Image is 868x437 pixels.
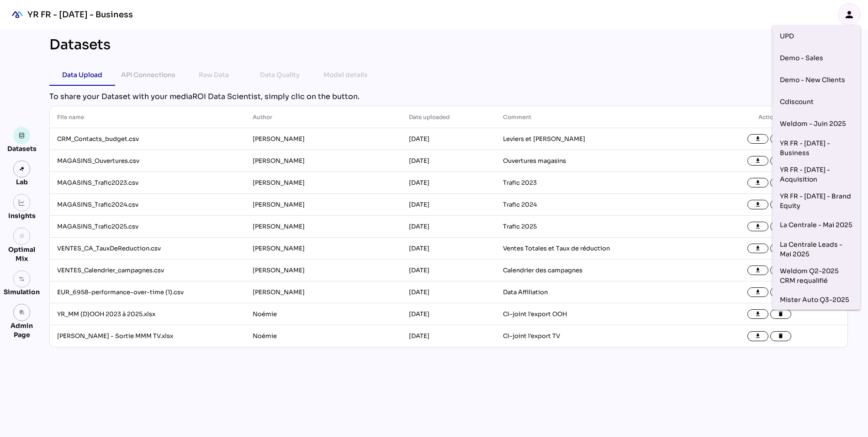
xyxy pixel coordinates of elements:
[245,150,402,172] td: [PERSON_NAME]
[780,266,853,286] div: Weldom Q2-2025 CRM requalifié
[4,245,40,263] div: Optimal Mix
[27,9,133,20] div: YR FR - [DATE] - Business
[245,106,402,128] th: Author
[780,165,853,184] div: YR FR - [DATE] - Acquisition
[691,106,847,128] th: Actions
[402,325,495,347] td: [DATE]
[49,36,111,53] div: Datasets
[50,281,245,303] td: EUR_6958-performance-over-time (1).csv
[496,260,691,281] td: Calendrier des campagnes
[402,128,495,150] td: [DATE]
[755,333,761,339] i: file_download
[245,325,402,347] td: Noémie
[19,132,25,139] img: data.svg
[12,177,32,187] div: Lab
[496,172,691,194] td: Trafic 2023
[50,106,245,128] th: File name
[19,166,25,172] img: lab.svg
[245,172,402,194] td: [PERSON_NAME]
[402,303,495,325] td: [DATE]
[19,233,25,239] i: grain
[50,172,245,194] td: MAGASINS_Trafic2023.csv
[755,136,761,142] i: file_download
[50,128,245,150] td: CRM_Contacts_budget.csv
[50,260,245,281] td: VENTES_Calendrier_campagnes.csv
[496,281,691,303] td: Data Affiliation
[245,216,402,238] td: [PERSON_NAME]
[780,51,853,66] div: Demo - Sales
[245,128,402,150] td: [PERSON_NAME]
[496,194,691,216] td: Trafic 2024
[8,211,36,220] div: Insights
[402,238,495,260] td: [DATE]
[780,29,853,44] div: UPD
[780,240,853,259] div: La Centrale Leads - Mai 2025
[245,238,402,260] td: [PERSON_NAME]
[245,194,402,216] td: [PERSON_NAME]
[755,158,761,164] i: file_download
[755,267,761,274] i: file_download
[402,106,495,128] th: Date uploaded
[755,202,761,208] i: file_download
[780,73,853,88] div: Demo - New Clients
[50,194,245,216] td: MAGASINS_Trafic2024.csv
[19,199,25,206] img: graph.svg
[780,192,853,211] div: YR FR - [DATE] - Brand Equity
[260,69,300,80] div: Data Quality
[496,303,691,325] td: Ci-joint l'export OOH
[496,216,691,238] td: Trafic 2025
[62,69,102,80] div: Data Upload
[780,139,853,158] div: YR FR - [DATE] - Business
[121,69,175,80] div: API Connections
[50,238,245,260] td: VENTES_CA_TauxDeReduction.csv
[7,5,27,25] div: mediaROI
[755,224,761,230] i: file_download
[402,281,495,303] td: [DATE]
[245,281,402,303] td: [PERSON_NAME]
[199,69,229,80] div: Raw Data
[4,287,40,297] div: Simulation
[323,69,368,80] div: Model details
[780,293,853,307] div: Mister Auto Q3-2025
[7,144,37,153] div: Datasets
[402,216,495,238] td: [DATE]
[755,245,761,252] i: file_download
[844,9,855,20] i: person
[496,325,691,347] td: Ci-joint l'export TV
[755,289,761,296] i: file_download
[49,91,848,102] div: To share your Dataset with your mediaROI Data Scientist, simply clic on the button.
[50,150,245,172] td: MAGASINS_Ouvertures.csv
[780,218,853,233] div: La Centrale - Mai 2025
[780,117,853,131] div: Weldom - Juin 2025
[496,128,691,150] td: Leviers et [PERSON_NAME]
[402,150,495,172] td: [DATE]
[50,216,245,238] td: MAGASINS_Trafic2025.csv
[778,311,784,317] i: delete
[50,303,245,325] td: YR_MM (D)OOH 2023 à 2025.xlsx
[778,333,784,339] i: delete
[496,150,691,172] td: Ouvertures magasins
[4,321,40,339] div: Admin Page
[755,180,761,186] i: file_download
[19,276,25,282] img: settings.svg
[780,95,853,109] div: Cdiscount
[496,106,691,128] th: Comment
[496,238,691,260] td: Ventes Totales et Taux de réduction
[19,309,25,316] i: admin_panel_settings
[402,260,495,281] td: [DATE]
[50,325,245,347] td: [PERSON_NAME] - Sortie MMM TV.xlsx
[402,194,495,216] td: [DATE]
[245,303,402,325] td: Noémie
[245,260,402,281] td: [PERSON_NAME]
[755,311,761,317] i: file_download
[402,172,495,194] td: [DATE]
